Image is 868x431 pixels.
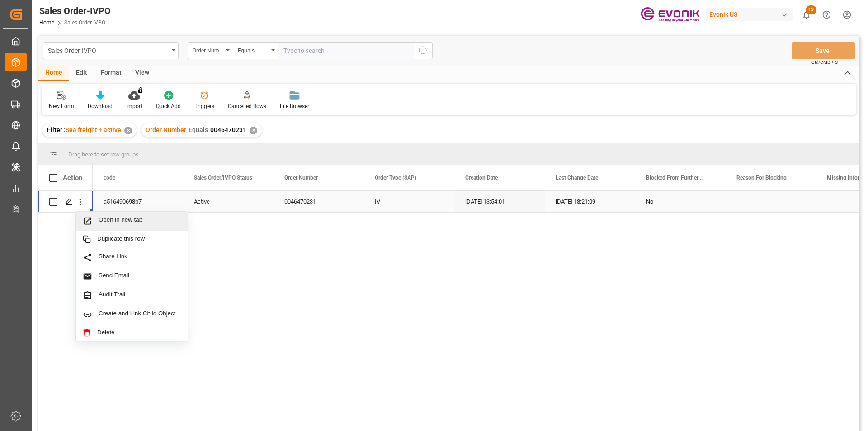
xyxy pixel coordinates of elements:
span: Filter : [47,126,66,133]
div: Sales Order-IVPO [48,44,169,56]
div: Download [88,102,113,110]
span: Drag here to set row groups [68,151,139,158]
div: Triggers [194,102,214,110]
span: Sales Order/IVPO Status [194,175,252,181]
span: Last Change Date [556,175,598,181]
span: Order Number [146,126,186,133]
input: Type to search [278,42,414,59]
div: File Browser [280,102,309,110]
div: [DATE] 13:54:01 [454,191,545,212]
div: Action [63,174,82,182]
div: No [646,191,715,212]
img: Evonik-brand-mark-Deep-Purple-RGB.jpeg_1700498283.jpeg [641,7,699,23]
div: View [128,66,156,81]
button: open menu [188,42,233,59]
span: 0046470231 [210,126,246,133]
div: New Form [49,102,74,110]
div: a516490698b7 [93,191,183,212]
div: Format [94,66,128,81]
div: Home [38,66,69,81]
span: Blocked From Further Processing [646,175,707,181]
span: Sea freight + active [66,126,121,133]
div: Equals [238,44,269,55]
span: Order Number [284,175,318,181]
div: 0046470231 [274,191,364,212]
span: 13 [806,5,816,14]
div: Press SPACE to select this row. [38,191,93,213]
span: Ctrl/CMD + S [811,59,838,66]
div: Sales Order-IVPO [39,4,111,18]
button: open menu [43,42,179,59]
span: code [104,175,115,181]
div: Evonik US [706,8,793,21]
div: Order Number [193,44,223,55]
div: Active [194,191,263,212]
button: Evonik US [706,6,796,23]
div: Edit [69,66,94,81]
button: Help Center [816,5,837,25]
span: Creation Date [465,175,498,181]
div: [DATE] 18:21:09 [545,191,635,212]
span: Equals [189,126,208,133]
div: IV [364,191,454,212]
div: Cancelled Rows [228,102,266,110]
button: open menu [233,42,278,59]
button: search button [414,42,433,59]
button: Save [792,42,855,59]
span: Reason For Blocking [736,175,787,181]
span: Order Type (SAP) [375,175,416,181]
a: Home [39,19,54,26]
button: show 13 new notifications [796,5,816,25]
div: ✕ [124,127,132,134]
div: ✕ [250,127,257,134]
div: Quick Add [156,102,181,110]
